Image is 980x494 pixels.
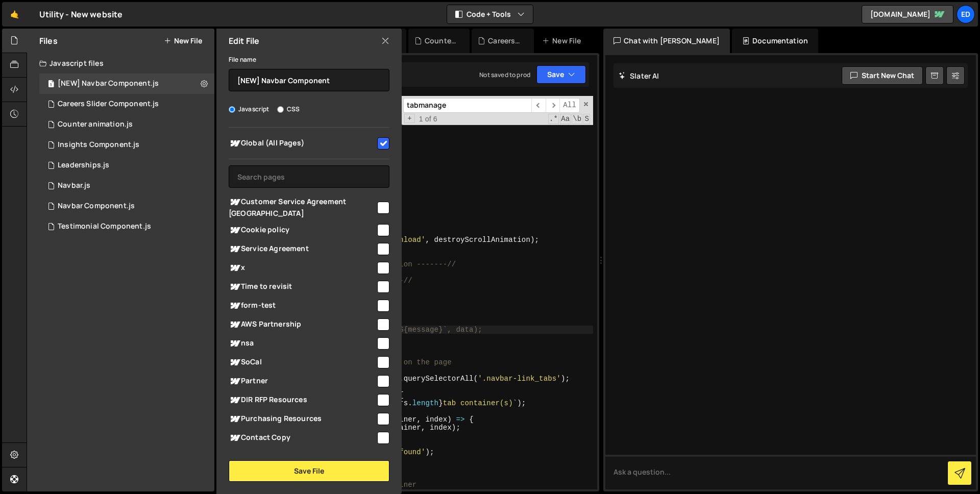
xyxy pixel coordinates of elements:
label: CSS [277,104,300,114]
div: Chat with [PERSON_NAME] [603,29,730,53]
a: 🤙 [2,2,27,27]
span: ​ [546,98,560,113]
span: Alt-Enter [559,98,580,113]
div: Navbar.js [58,181,90,190]
span: RegExp Search [548,114,559,124]
div: Documentation [732,29,818,53]
span: ​ [531,98,546,113]
span: AWS Partnership [229,318,376,331]
div: Navbar Component.js [58,202,135,211]
a: Ed [957,5,975,23]
span: Cookie policy [229,224,376,236]
span: 1 of 6 [415,115,442,123]
div: [NEW] Navbar Component.js [58,79,159,88]
button: Save [536,65,586,84]
span: DIR RFP Resources [229,394,376,406]
input: Name [229,69,389,91]
input: CSS [277,106,284,113]
span: Global (All Pages) [229,137,376,150]
div: Counter animation.js [425,36,457,46]
a: [DOMAIN_NAME] [862,5,953,23]
span: CaseSensitive Search [560,114,571,124]
span: Customer Service Agreement [GEOGRAPHIC_DATA] [229,196,376,218]
span: form-test [229,300,376,312]
input: Search pages [229,165,389,188]
span: Partner [229,375,376,387]
div: 16434/44509.js [39,114,214,135]
span: SoCal [229,356,376,368]
span: x [229,262,376,274]
div: 16434/45445.js [39,73,214,94]
span: Contact Copy [229,432,376,444]
div: Not saved to prod [479,70,530,79]
span: Whole Word Search [572,114,582,124]
div: 16434/44912.js [39,176,214,196]
label: Javascript [229,104,269,114]
h2: Edit File [229,35,259,46]
div: 16434/44776.js [39,155,214,176]
div: Javascript files [27,53,214,73]
span: 1 [48,81,54,89]
div: Careers Slider Component.js [58,100,159,109]
div: Navbar Component.js [39,196,214,216]
h2: Files [39,35,58,46]
button: Start new chat [842,66,923,85]
div: Leaderships.js [58,161,109,170]
span: Search In Selection [583,114,590,124]
div: Careers Slider Component.js [488,36,522,46]
span: Service Agreement [229,243,376,255]
button: Code + Tools [447,5,533,23]
span: Time to revisit [229,281,376,293]
div: Utility - New website [39,8,122,20]
input: Search for [403,98,531,113]
span: nsa [229,337,376,350]
div: Counter animation.js [58,120,133,129]
span: Toggle Replace mode [404,114,415,123]
span: Purchasing Resources [229,413,376,425]
input: Javascript [229,106,235,113]
div: Insights Component.js [58,140,139,150]
button: New File [164,37,202,45]
div: Testimonial Component.js [58,222,151,231]
h2: Slater AI [619,71,659,81]
div: New File [542,36,585,46]
div: 16434/44510.js [39,216,214,237]
div: 16434/44513.js [39,135,214,155]
div: 16434/44766.js [39,94,214,114]
label: File name [229,55,256,65]
button: Save File [229,460,389,482]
